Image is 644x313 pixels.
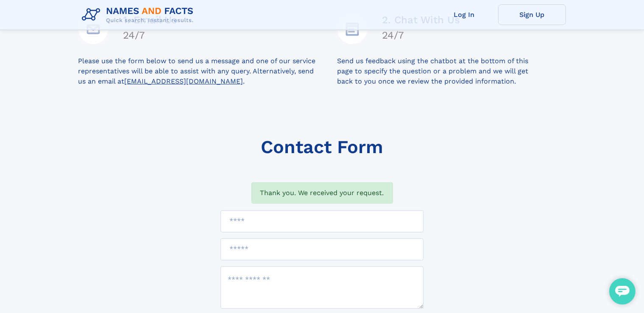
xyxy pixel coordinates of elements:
[498,4,566,25] a: Sign Up
[261,137,383,157] h1: Contact Form
[123,29,178,41] h4: 24/7
[251,182,393,204] div: Thank you. We received your request.
[382,29,460,41] h4: 24/7
[337,56,566,87] div: Send us feedback using the chatbot at the bottom of this page to specify the question or a proble...
[78,3,201,26] img: Logo Names and Facts
[125,77,243,85] a: [EMAIL_ADDRESS][DOMAIN_NAME]
[78,56,337,87] div: Please use the form below to send us a message and one of our service representatives will be abl...
[430,4,498,25] a: Log In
